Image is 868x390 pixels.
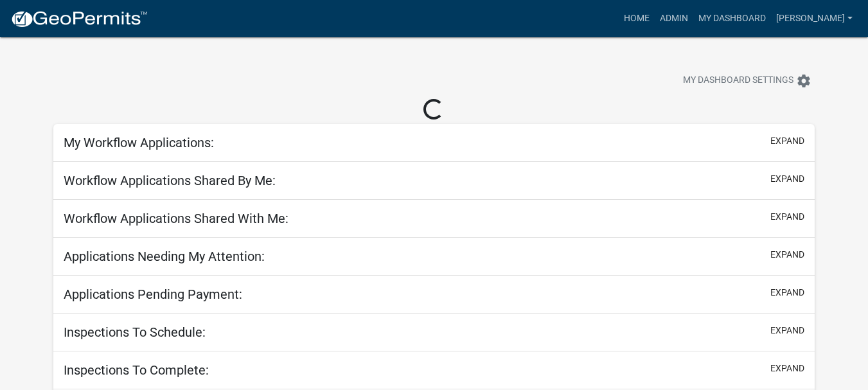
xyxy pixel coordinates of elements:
[771,6,858,31] a: [PERSON_NAME]
[655,6,693,31] a: Admin
[770,286,804,299] button: expand
[770,362,804,375] button: expand
[770,324,804,337] button: expand
[64,135,214,150] h5: My Workflow Applications:
[683,73,793,89] span: My Dashboard Settings
[693,6,771,31] a: My Dashboard
[673,68,822,93] button: My Dashboard Settingssettings
[619,6,655,31] a: Home
[770,172,804,186] button: expand
[64,211,288,226] h5: Workflow Applications Shared With Me:
[770,210,804,224] button: expand
[770,248,804,261] button: expand
[796,73,811,89] i: settings
[64,249,265,264] h5: Applications Needing My Attention:
[770,134,804,148] button: expand
[64,287,242,302] h5: Applications Pending Payment:
[64,362,209,378] h5: Inspections To Complete:
[64,324,206,340] h5: Inspections To Schedule:
[64,173,276,188] h5: Workflow Applications Shared By Me:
